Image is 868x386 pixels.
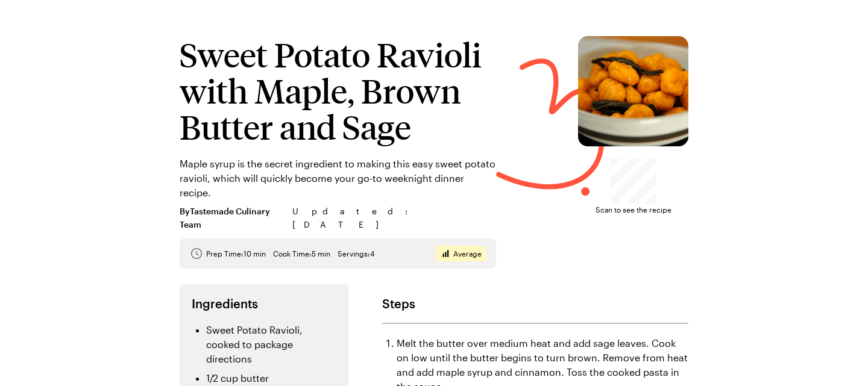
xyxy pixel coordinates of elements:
h1: Sweet Potato Ravioli with Maple, Brown Butter and Sage [180,36,496,145]
li: 1/2 cup butter [206,371,336,385]
span: Servings: 4 [338,249,374,258]
span: By Tastemade Culinary Team [180,205,285,231]
span: Updated : [DATE] [292,205,496,231]
h2: Ingredients [192,296,336,311]
span: Prep Time: 10 min [206,249,266,258]
img: Sweet Potato Ravioli with Maple, Brown Butter and Sage [578,36,688,146]
li: Sweet Potato Ravioli, cooked to package directions [206,323,336,366]
p: Maple syrup is the secret ingredient to making this easy sweet potato ravioli, which will quickly... [180,157,496,200]
span: Cook Time: 5 min [273,249,330,258]
span: Scan to see the recipe [596,204,671,216]
h2: Steps [382,296,688,311]
span: Average [453,249,482,258]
